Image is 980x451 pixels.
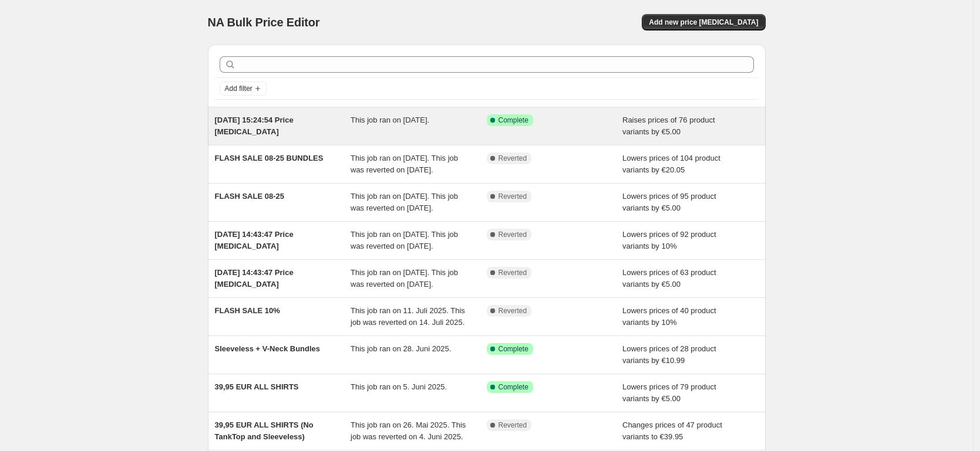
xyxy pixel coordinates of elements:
[220,82,267,96] button: Add filter
[215,382,299,391] span: 39,95 EUR ALL SHIRTS
[351,382,447,391] span: This job ran on 5. Juni 2025.
[215,116,294,136] span: [DATE] 15:24:54 Price [MEDICAL_DATA]
[622,116,715,136] span: Raises prices of 76 product variants by €5.00
[642,14,765,30] button: Add new price [MEDICAL_DATA]
[499,344,528,354] span: Complete
[215,230,294,250] span: [DATE] 14:43:47 Price [MEDICAL_DATA]
[215,421,314,441] span: 39,95 EUR ALL SHIRTS (No TankTop and Sleeveless)
[351,268,458,289] span: This job ran on [DATE]. This job was reverted on [DATE].
[649,18,758,27] span: Add new price [MEDICAL_DATA]
[499,421,527,430] span: Reverted
[215,192,284,201] span: FLASH SALE 08-25
[622,421,722,441] span: Changes prices of 47 product variants to €39.95
[499,154,527,163] span: Reverted
[215,268,294,289] span: [DATE] 14:43:47 Price [MEDICAL_DATA]
[215,344,321,353] span: Sleeveless + V-Neck Bundles
[499,192,527,201] span: Reverted
[225,84,252,93] span: Add filter
[351,306,465,327] span: This job ran on 11. Juli 2025. This job was reverted on 14. Juli 2025.
[351,230,458,250] span: This job ran on [DATE]. This job was reverted on [DATE].
[215,306,280,315] span: FLASH SALE 10%
[622,344,716,365] span: Lowers prices of 28 product variants by €10.99
[622,382,716,403] span: Lowers prices of 79 product variants by €5.00
[351,192,458,212] span: This job ran on [DATE]. This job was reverted on [DATE].
[351,116,429,124] span: This job ran on [DATE].
[351,154,458,174] span: This job ran on [DATE]. This job was reverted on [DATE].
[499,306,527,316] span: Reverted
[351,344,451,353] span: This job ran on 28. Juni 2025.
[208,16,320,29] span: NA Bulk Price Editor
[351,421,466,441] span: This job ran on 26. Mai 2025. This job was reverted on 4. Juni 2025.
[499,116,528,125] span: Complete
[215,154,324,162] span: FLASH SALE 08-25 BUNDLES
[622,268,716,289] span: Lowers prices of 63 product variants by €5.00
[499,268,527,277] span: Reverted
[622,306,716,327] span: Lowers prices of 40 product variants by 10%
[622,230,716,250] span: Lowers prices of 92 product variants by 10%
[622,192,716,212] span: Lowers prices of 95 product variants by €5.00
[622,154,720,174] span: Lowers prices of 104 product variants by €20.05
[499,230,527,239] span: Reverted
[499,382,528,392] span: Complete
